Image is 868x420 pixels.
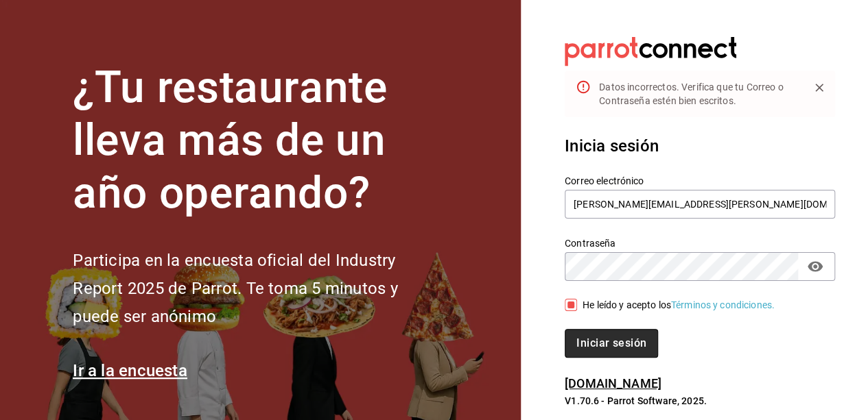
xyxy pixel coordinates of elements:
button: Iniciar sesión [565,329,658,358]
a: Términos y condiciones. [671,299,775,310]
label: Contraseña [565,238,835,248]
button: passwordField [804,255,827,278]
h2: Participa en la encuesta oficial del Industry Report 2025 de Parrot. Te toma 5 minutos y puede se... [73,247,443,330]
a: Ir a la encuesta [73,361,187,380]
h1: ¿Tu restaurante lleva más de un año operando? [73,62,443,219]
div: He leído y acepto los [583,298,775,312]
p: V1.70.6 - Parrot Software, 2025. [565,394,835,408]
input: Ingresa tu correo electrónico [565,190,835,219]
a: [DOMAIN_NAME] [565,376,661,391]
label: Correo electrónico [565,176,835,186]
h3: Inicia sesión [565,134,835,158]
button: Close [809,77,830,98]
div: Datos incorrectos. Verifica que tu Correo o Contraseña estén bien escritos. [599,75,798,113]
